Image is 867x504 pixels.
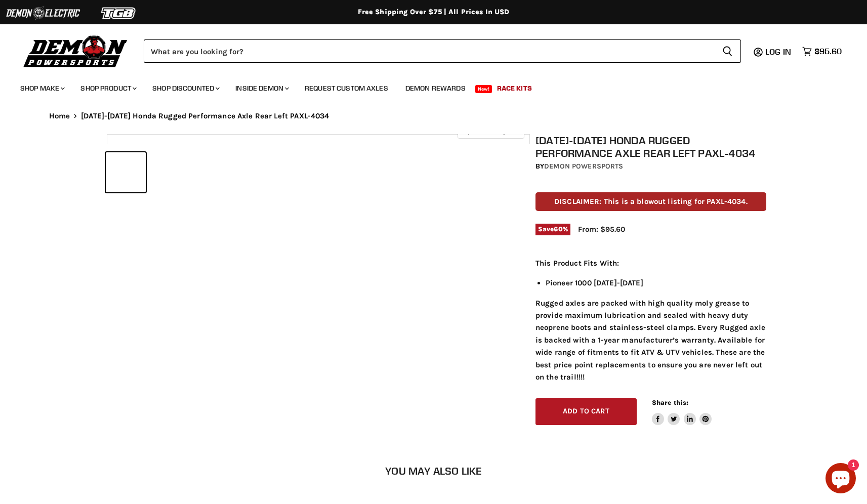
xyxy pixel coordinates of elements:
[535,224,570,235] span: Save %
[20,33,131,69] img: Demon Powersports
[554,225,562,233] span: 60
[5,4,81,23] img: Demon Electric Logo 2
[106,152,146,192] button: 2016-2021 Honda Rugged Performance Axle Rear Left PAXL-4034 thumbnail
[761,47,797,56] a: Log in
[144,39,741,63] form: Product
[13,74,839,99] ul: Main menu
[546,277,766,289] li: Pioneer 1000 [DATE]-[DATE]
[714,39,741,63] button: Search
[578,225,625,234] span: From: $95.60
[81,4,157,23] img: TGB Logo 2
[544,162,623,171] a: Demon Powersports
[49,465,818,477] h2: You may also like
[145,78,226,99] a: Shop Discounted
[49,112,70,120] a: Home
[489,78,540,99] a: Race Kits
[797,44,847,59] a: $95.60
[535,257,766,383] div: Rugged axles are packed with high quality moly grease to provide maximum lubrication and sealed w...
[297,78,396,99] a: Request Custom Axles
[398,78,473,99] a: Demon Rewards
[535,192,766,211] p: DISCLAIMER: This is a blowout listing for PAXL-4034.
[144,39,714,63] input: Search
[463,128,519,135] span: Click to expand
[228,78,295,99] a: Inside Demon
[535,161,766,172] div: by
[29,112,839,120] nav: Breadcrumbs
[563,407,609,415] span: Add to cart
[475,85,492,93] span: New!
[81,112,329,120] span: [DATE]-[DATE] Honda Rugged Performance Axle Rear Left PAXL-4034
[29,8,839,17] div: Free Shipping Over $75 | All Prices In USD
[535,398,637,425] button: Add to cart
[822,463,859,496] inbox-online-store-chat: Shopify online store chat
[765,47,791,57] span: Log in
[535,257,766,269] p: This Product Fits With:
[652,399,688,406] span: Share this:
[814,47,842,56] span: $95.60
[13,78,71,99] a: Shop Make
[73,78,143,99] a: Shop Product
[535,134,766,159] h1: [DATE]-[DATE] Honda Rugged Performance Axle Rear Left PAXL-4034
[652,398,712,425] aside: Share this:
